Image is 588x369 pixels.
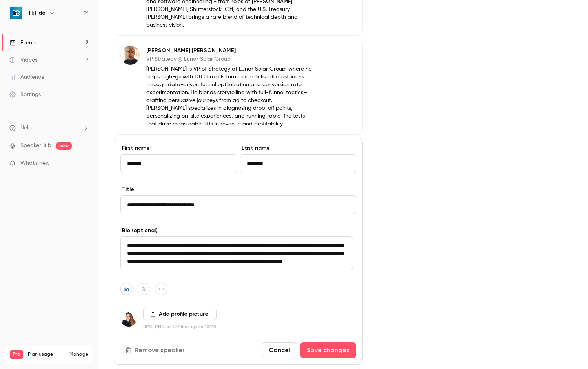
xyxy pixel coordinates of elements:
[10,7,22,19] img: HiTide
[79,160,89,167] iframe: Noticeable Trigger
[9,91,41,98] div: Settings
[56,142,72,150] span: new
[121,46,140,65] img: Evan Ó Gormáin
[20,142,51,150] a: SpeakerHub
[262,342,297,358] button: Cancel
[9,73,44,81] div: Audience
[146,65,312,128] p: [PERSON_NAME] is VP of Strategy at Lunar Solar Group, where he helps high-growth DTC brands turn ...
[9,56,37,64] div: Videos
[120,227,356,234] label: Bio (optional)
[120,185,356,193] label: Title
[146,55,312,63] p: VP Strategy @ Lunar Solar Group
[20,159,50,167] span: What's new
[146,47,312,55] p: [PERSON_NAME] [PERSON_NAME]
[300,342,356,358] button: Save changes
[120,144,237,152] label: First name
[28,351,65,358] span: Plan usage
[20,124,32,132] span: Help
[29,9,46,17] h6: HiTide
[9,124,89,132] li: help-dropdown-opener
[121,311,137,327] img: Marissa Dapolito
[240,144,357,152] label: Last name
[120,342,191,358] button: Remove speaker
[143,308,217,320] button: Add profile picture
[143,324,217,330] p: JPG, PNG or GIF files up to 10MB
[69,351,88,358] a: Manage
[10,350,23,359] span: Pro
[9,39,36,47] div: Events
[114,39,363,135] div: Evan Ó Gormáin[PERSON_NAME] [PERSON_NAME]VP Strategy @ Lunar Solar Group[PERSON_NAME] is VP of St...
